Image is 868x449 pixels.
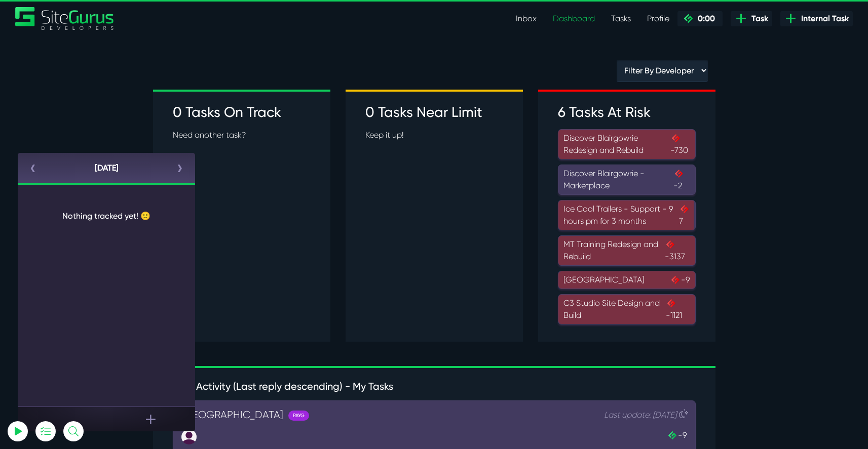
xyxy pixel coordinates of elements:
a: Discover Blairgowrie - Marketplace-2 [558,165,696,195]
span: -3137 [665,238,690,263]
span: -9 [667,429,687,441]
span: -730 [670,132,690,156]
a: Ice Cool Trailers - Support - 9 hours pm for 3 months7 [558,200,696,230]
span: 7 [679,203,690,227]
p: Need another task? [173,129,311,141]
a: 0:00 [677,11,723,26]
div: MT Training Redesign and Rebuild [563,238,690,263]
a: Task [731,11,772,26]
div: PAYG [288,411,309,421]
span: -2 [673,168,690,192]
a: Profile [639,9,677,29]
a: [GEOGRAPHIC_DATA] [181,409,283,421]
a: Internal Task [780,11,853,26]
a: Discover Blairgowrie Redesign and Rebuild-730 [558,129,696,159]
p: Last update: [DATE] [604,409,687,421]
p: Keep it up! [365,129,503,141]
a: Inbox [508,9,545,29]
img: Sitegurus Logo [15,7,115,30]
span: Internal Task [797,13,849,25]
a: [GEOGRAPHIC_DATA]-9 [558,271,696,289]
p: Nothing tracked yet! 🙂 [45,57,133,69]
h5: Task Activity (Last reply descending) - My Tasks [173,380,696,392]
span: 0:00 [694,14,715,23]
span: -1121 [666,297,690,321]
h3: 0 Tasks Near Limit [365,104,503,121]
h3: 6 Tasks At Risk [558,104,696,121]
div: C3 Studio Site Design and Build [563,297,690,321]
div: [GEOGRAPHIC_DATA] [563,274,690,286]
a: Dashboard [545,9,603,29]
div: Discover Blairgowrie Redesign and Rebuild [563,132,690,156]
div: Ice Cool Trailers - Support - 9 hours pm for 3 months [563,203,690,227]
span: Task [747,13,768,25]
a: C3 Studio Site Design and Build-1121 [558,294,696,324]
span: -9 [670,274,690,286]
a: Tasks [603,9,639,29]
div: Discover Blairgowrie - Marketplace [563,168,690,192]
a: SiteGurus [15,7,115,30]
a: MT Training Redesign and Rebuild-3137 [558,235,696,266]
h3: 0 Tasks On Track [173,104,311,121]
